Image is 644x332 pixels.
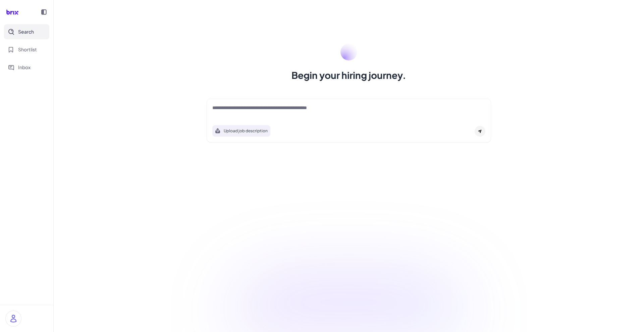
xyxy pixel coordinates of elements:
span: Search [18,28,34,35]
h1: Begin your hiring journey. [291,68,406,82]
button: Search [4,24,49,39]
button: Shortlist [4,42,49,57]
img: user_logo.png [6,311,21,326]
span: Inbox [18,64,31,71]
span: Shortlist [18,46,37,53]
button: Search using job description [212,125,270,137]
button: Inbox [4,60,49,75]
